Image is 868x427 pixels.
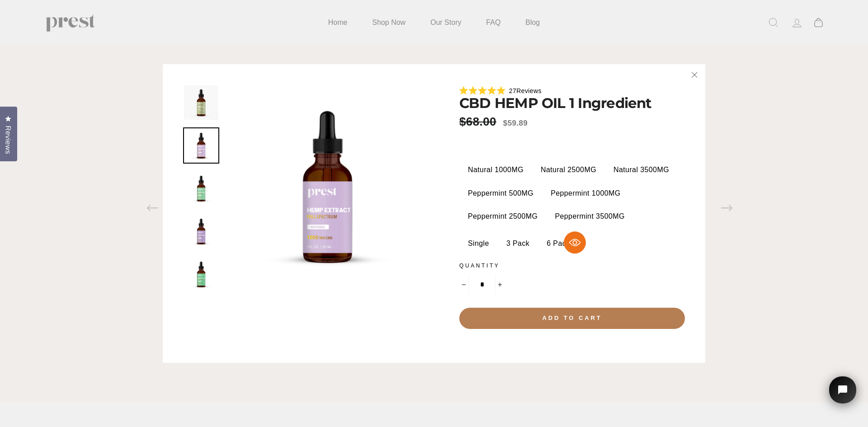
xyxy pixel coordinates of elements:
span: Add to cart [542,314,602,321]
label: Peppermint 2500MG [461,207,544,225]
label: Single [461,235,496,253]
img: CBD HEMP OIL 1 Ingredient [184,257,218,291]
img: CBD HEMP OIL 1 Ingredient [184,128,218,163]
img: CBD HEMP OIL 1 Ingredient [184,85,218,120]
button: Reduce item quantity by one [459,275,469,295]
button: Increase item quantity by one [495,275,505,295]
label: Peppermint 1000MG [544,184,627,202]
label: Peppermint 500MG [461,184,540,202]
button: Add to cart [459,308,685,328]
span: $68.00 [459,115,499,129]
label: 3 Pack [500,235,536,253]
span: Reviews [516,87,542,94]
img: CBD HEMP OIL 1 Ingredient [184,171,218,206]
label: Peppermint 3500MG [548,207,631,225]
label: 6 Pack [540,235,576,253]
iframe: Tidio Chat [817,364,868,427]
span: 27 [509,87,516,94]
label: Natural 2500MG [534,161,603,179]
label: Natural 1000MG [461,161,530,179]
label: Natural 3500MG [607,161,676,179]
p: CBD HEMP OIL 1 Ingredient [459,96,685,110]
img: CBD HEMP OIL 1 Ingredient [184,214,218,249]
input: quantity [459,275,505,295]
label: Quantity [459,262,685,270]
span: Reviews [2,126,14,154]
span: $59.89 [503,119,528,127]
img: CBD HEMP OIL 1 Ingredient [226,84,429,287]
